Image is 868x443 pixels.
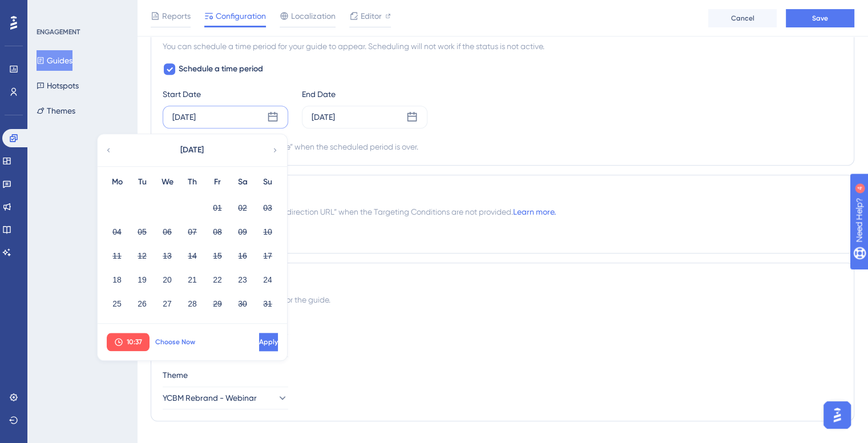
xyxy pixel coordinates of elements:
button: Themes [37,100,75,121]
div: Choose the container and theme for the guide. [163,293,842,307]
button: 10 [258,222,277,241]
button: YCBM Rebrand - Webinar [163,386,288,409]
span: Choose Now [155,337,195,347]
button: 12 [132,246,152,265]
span: [DATE] [180,143,204,157]
button: 03 [258,198,277,218]
button: 22 [208,270,227,289]
button: 07 [183,222,202,241]
button: 17 [258,246,277,265]
span: Configuration [216,9,266,23]
button: 19 [132,270,152,289]
button: Choose Now [150,333,201,351]
button: Save [786,9,854,27]
button: Cancel [708,9,777,27]
button: 06 [158,222,177,241]
div: Sa [230,175,255,189]
span: Localization [291,9,336,23]
a: Learn more. [513,207,556,216]
button: 05 [132,222,152,241]
span: Save [812,14,828,23]
button: 08 [208,222,227,241]
button: Guides [37,50,72,71]
div: Fr [205,175,230,189]
div: Mo [104,175,130,189]
div: Start Date [163,87,288,101]
button: 10:37 [107,333,150,351]
span: YCBM Rebrand - Webinar [163,391,257,405]
button: Apply [259,333,278,351]
button: 13 [158,246,177,265]
span: The browser will redirect to the “Redirection URL” when the Targeting Conditions are not provided. [163,205,556,219]
button: 26 [132,294,152,313]
button: 20 [158,270,177,289]
div: Automatically set as “Inactive” when the scheduled period is over. [183,140,418,154]
div: [DATE] [172,110,196,124]
div: Theme [163,368,842,382]
button: 11 [107,246,127,265]
button: 27 [158,294,177,313]
span: Schedule a time period [179,62,263,76]
span: Apply [259,337,278,347]
button: 25 [107,294,127,313]
div: You can schedule a time period for your guide to appear. Scheduling will not work if the status i... [163,39,842,53]
div: Su [255,175,280,189]
button: 04 [107,222,127,241]
button: 23 [233,270,252,289]
span: Reports [162,9,191,23]
button: 29 [208,294,227,313]
button: 01 [208,198,227,218]
div: [DATE] [312,110,335,124]
div: Tu [130,175,155,189]
button: 14 [183,246,202,265]
div: Container [163,316,842,329]
iframe: UserGuiding AI Assistant Launcher [820,398,854,432]
span: Cancel [731,14,754,23]
button: [DATE] [135,139,249,162]
span: Editor [361,9,382,23]
div: 4 [79,6,83,15]
button: 24 [258,270,277,289]
div: We [155,175,180,189]
button: 02 [233,198,252,218]
button: 28 [183,294,202,313]
button: 18 [107,270,127,289]
div: End Date [302,87,427,101]
button: 21 [183,270,202,289]
button: 15 [208,246,227,265]
button: Hotspots [37,75,79,96]
div: Advanced Settings [163,275,842,288]
button: 30 [233,294,252,313]
span: Need Help? [27,3,71,17]
div: ENGAGEMENT [37,27,80,37]
div: Th [180,175,205,189]
div: Redirection [163,187,842,200]
button: 31 [258,294,277,313]
span: 10:37 [127,337,142,347]
button: 16 [233,246,252,265]
button: 09 [233,222,252,241]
